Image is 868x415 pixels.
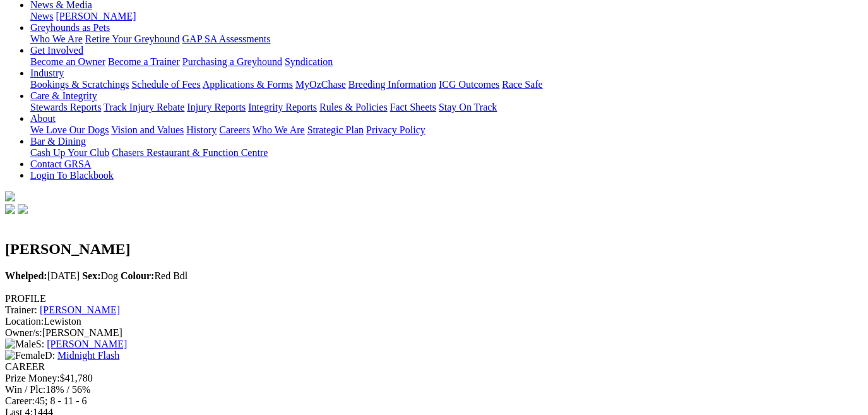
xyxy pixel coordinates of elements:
[30,136,86,147] a: Bar & Dining
[5,293,863,304] div: PROFILE
[348,79,436,90] a: Breeding Information
[5,327,42,338] span: Owner/s:
[5,204,15,214] img: facebook.svg
[85,33,180,44] a: Retire Your Greyhound
[5,339,44,349] span: S:
[5,395,863,407] div: 45; 8 - 11 - 6
[5,316,44,327] span: Location:
[121,270,187,281] span: Red Bdl
[112,147,268,158] a: Chasers Restaurant & Function Centre
[30,33,863,45] div: Greyhounds as Pets
[5,327,863,339] div: [PERSON_NAME]
[502,79,542,90] a: Race Safe
[30,11,53,21] a: News
[30,124,109,135] a: We Love Our Dogs
[203,79,293,90] a: Applications & Forms
[30,90,97,101] a: Care & Integrity
[295,79,346,90] a: MyOzChase
[5,191,15,201] img: logo-grsa-white.png
[30,124,863,136] div: About
[40,304,120,315] a: [PERSON_NAME]
[30,45,83,56] a: Get Involved
[319,102,388,112] a: Rules & Policies
[5,270,80,281] span: [DATE]
[104,102,184,112] a: Track Injury Rebate
[30,56,863,68] div: Get Involved
[5,373,60,383] span: Prize Money:
[57,350,119,361] a: Midnight Flash
[30,22,110,33] a: Greyhounds as Pets
[439,79,499,90] a: ICG Outcomes
[5,270,47,281] b: Whelped:
[390,102,436,112] a: Fact Sheets
[5,384,45,395] span: Win / Plc:
[285,56,333,67] a: Syndication
[30,159,91,169] a: Contact GRSA
[439,102,497,112] a: Stay On Track
[30,79,863,90] div: Industry
[121,270,154,281] b: Colour:
[5,339,36,350] img: Male
[5,316,863,327] div: Lewiston
[186,124,217,135] a: History
[111,124,184,135] a: Vision and Values
[108,56,180,67] a: Become a Trainer
[82,270,118,281] span: Dog
[30,11,863,22] div: News & Media
[47,339,127,349] a: [PERSON_NAME]
[5,350,55,361] span: D:
[307,124,364,135] a: Strategic Plan
[248,102,317,112] a: Integrity Reports
[30,79,129,90] a: Bookings & Scratchings
[5,384,863,395] div: 18% / 56%
[366,124,425,135] a: Privacy Policy
[18,204,28,214] img: twitter.svg
[30,56,105,67] a: Become an Owner
[5,361,863,373] div: CAREER
[182,33,271,44] a: GAP SA Assessments
[30,102,101,112] a: Stewards Reports
[182,56,282,67] a: Purchasing a Greyhound
[30,102,863,113] div: Care & Integrity
[5,350,45,361] img: Female
[5,395,35,406] span: Career:
[30,113,56,124] a: About
[30,68,64,78] a: Industry
[187,102,246,112] a: Injury Reports
[253,124,305,135] a: Who We Are
[5,373,863,384] div: $41,780
[5,241,863,258] h2: [PERSON_NAME]
[5,304,37,315] span: Trainer:
[131,79,200,90] a: Schedule of Fees
[30,170,114,181] a: Login To Blackbook
[82,270,100,281] b: Sex:
[56,11,136,21] a: [PERSON_NAME]
[30,33,83,44] a: Who We Are
[30,147,109,158] a: Cash Up Your Club
[219,124,250,135] a: Careers
[30,147,863,159] div: Bar & Dining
